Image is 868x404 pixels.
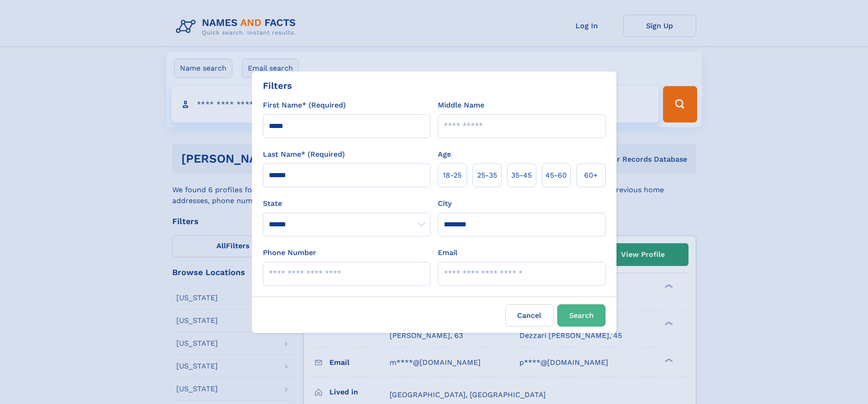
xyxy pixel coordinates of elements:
[263,100,346,111] label: First Name* (Required)
[438,198,452,209] label: City
[438,149,451,160] label: Age
[263,247,316,258] label: Phone Number
[545,170,567,181] span: 45‑60
[263,198,431,209] label: State
[557,304,606,327] button: Search
[477,170,497,181] span: 25‑35
[505,304,554,327] label: Cancel
[438,247,457,258] label: Email
[438,100,484,111] label: Middle Name
[263,79,292,92] div: Filters
[263,149,345,160] label: Last Name* (Required)
[443,170,462,181] span: 18‑25
[511,170,532,181] span: 35‑45
[584,170,598,181] span: 60+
